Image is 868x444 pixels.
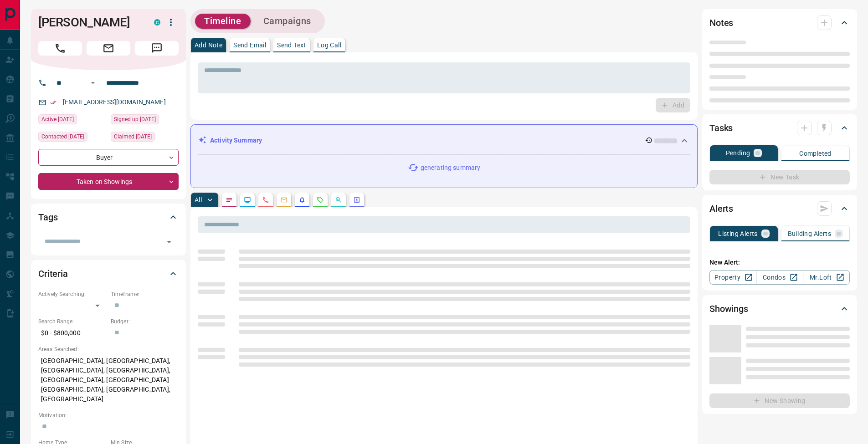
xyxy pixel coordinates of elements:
h2: Showings [709,301,748,316]
div: Sun Jan 29 2023 [111,114,179,127]
svg: Requests [317,196,324,204]
svg: Lead Browsing Activity [244,196,251,204]
p: Add Note [195,42,222,48]
svg: Email Verified [50,99,56,106]
p: New Alert: [709,258,850,267]
span: Call [38,41,82,56]
p: Completed [799,150,832,157]
h2: Tasks [709,121,733,135]
svg: Agent Actions [353,196,360,204]
a: Condos [756,270,803,285]
div: Thu Sep 11 2025 [38,114,106,127]
div: Notes [709,12,850,34]
button: Open [163,235,175,248]
h2: Notes [709,15,733,30]
svg: Calls [262,196,269,204]
p: Log Call [317,42,341,48]
span: Claimed [DATE] [114,132,152,141]
div: Tags [38,206,179,228]
div: Criteria [38,263,179,285]
p: generating summary [421,163,480,173]
p: Timeframe: [111,290,179,298]
p: Areas Searched: [38,345,179,353]
div: Tasks [709,117,850,139]
span: Contacted [DATE] [41,132,84,141]
span: Email [87,41,130,56]
p: Building Alerts [788,230,831,237]
div: Taken on Showings [38,173,179,190]
p: Listing Alerts [718,230,758,237]
p: Budget: [111,317,179,326]
svg: Listing Alerts [298,196,306,204]
p: [GEOGRAPHIC_DATA], [GEOGRAPHIC_DATA], [GEOGRAPHIC_DATA], [GEOGRAPHIC_DATA], [GEOGRAPHIC_DATA], [G... [38,353,179,407]
div: Activity Summary [198,132,690,149]
div: condos.ca [154,19,160,26]
a: Mr.Loft [803,270,850,285]
button: Open [87,77,98,88]
div: Buyer [38,149,179,166]
p: All [195,197,202,203]
h2: Tags [38,210,57,225]
span: Signed up [DATE] [114,115,156,124]
svg: Emails [280,196,288,204]
p: Send Email [233,42,266,48]
button: Campaigns [254,14,320,29]
p: Pending [726,150,750,156]
svg: Notes [226,196,233,204]
p: Send Text [277,42,306,48]
span: Active [DATE] [41,115,74,124]
a: Property [709,270,756,285]
p: Activity Summary [210,136,262,145]
h1: [PERSON_NAME] [38,15,140,30]
p: Search Range: [38,317,106,326]
h2: Criteria [38,266,68,281]
p: $0 - $800,000 [38,326,106,341]
div: Thu May 15 2025 [38,132,106,144]
div: Alerts [709,198,850,219]
h2: Alerts [709,201,733,216]
a: [EMAIL_ADDRESS][DOMAIN_NAME] [63,98,166,106]
div: Showings [709,298,850,320]
p: Motivation: [38,411,179,419]
div: Sun Jan 29 2023 [111,132,179,144]
button: Timeline [195,14,251,29]
p: Actively Searching: [38,290,106,298]
svg: Opportunities [335,196,342,204]
span: Message [135,41,179,56]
